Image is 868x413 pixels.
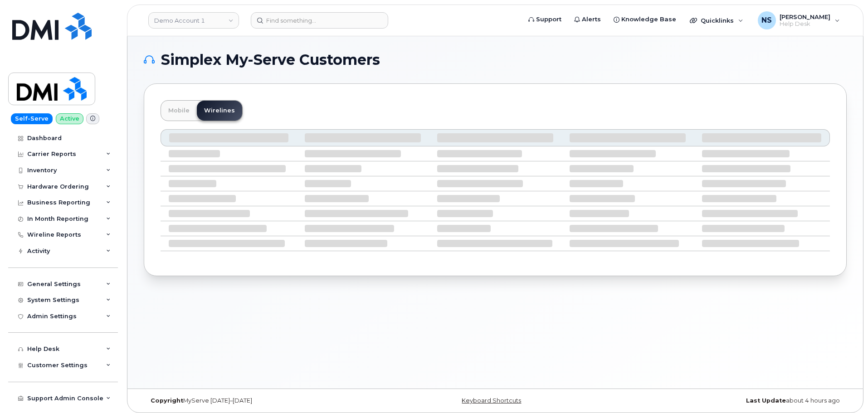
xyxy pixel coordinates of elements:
[161,53,380,67] span: Simplex My-Serve Customers
[151,397,183,404] strong: Copyright
[462,397,521,404] a: Keyboard Shortcuts
[612,397,847,404] div: about 4 hours ago
[197,101,242,121] a: Wirelines
[161,101,197,121] a: Mobile
[746,397,786,404] strong: Last Update
[144,397,378,404] div: MyServe [DATE]–[DATE]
